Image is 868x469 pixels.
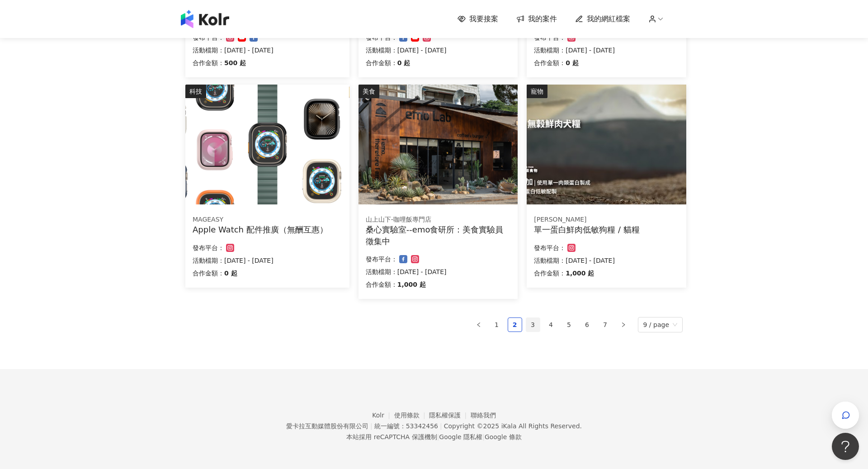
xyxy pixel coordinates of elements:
p: 0 起 [397,57,410,68]
p: 活動檔期：[DATE] - [DATE] [366,45,510,56]
div: 寵物 [527,85,547,98]
div: 山上山下-咖哩飯專門店 [366,215,510,224]
a: 1 [490,318,504,332]
span: 我要接案 [469,14,498,24]
button: right [616,317,631,332]
a: 聯絡我們 [471,412,496,419]
p: 0 起 [224,268,237,279]
a: 隱私權保護 [429,412,471,419]
button: left [472,317,486,332]
p: 活動檔期：[DATE] - [DATE] [366,266,510,277]
p: 活動檔期：[DATE] - [DATE] [534,255,679,266]
span: right [621,322,626,327]
a: 我要接案 [458,14,498,24]
div: 統一編號：53342456 [374,422,438,430]
p: 發布平台： [534,242,566,253]
div: 科技 [185,85,206,98]
li: Next Page [616,317,631,332]
p: 活動檔期：[DATE] - [DATE] [193,45,342,56]
img: logo [181,10,229,28]
li: 5 [562,317,576,332]
div: 桑心實驗室--emo食研所：美食實驗員徵集中 [366,224,510,246]
p: 500 起 [224,57,246,68]
img: ⭐單一蛋白鮮肉低敏狗糧 / 貓糧 [527,85,686,204]
span: 我的案件 [528,14,557,24]
a: 3 [526,318,540,332]
div: Page Size [638,317,683,332]
a: Google 隱私權 [439,433,482,441]
a: 使用條款 [394,412,429,419]
a: iKala [501,422,517,430]
p: 發布平台： [366,254,397,265]
span: | [370,422,373,430]
div: MAGEASY [193,215,342,224]
p: 發布平台： [193,242,224,253]
img: 情緒食光實驗計畫 [359,85,518,204]
span: 本站採用 reCAPTCHA 保護機制 [346,431,521,442]
div: 美食 [359,85,379,98]
div: Copyright © 2025 All Rights Reserved. [444,422,582,430]
a: 4 [544,318,558,332]
img: Apple Watch 全系列配件 [185,85,349,204]
iframe: Help Scout Beacon - Open [832,433,859,460]
a: 我的網紅檔案 [575,14,630,24]
p: 合作金額： [366,57,397,68]
li: 1 [490,317,504,332]
li: 6 [580,317,594,332]
div: 愛卡拉互動媒體股份有限公司 [286,422,368,430]
a: 6 [580,318,594,332]
p: 合作金額： [534,268,566,279]
p: 合作金額： [193,57,224,68]
p: 0 起 [566,57,579,68]
p: 活動檔期：[DATE] - [DATE] [193,255,342,266]
p: 合作金額： [193,268,224,279]
li: Previous Page [472,317,486,332]
p: 合作金額： [534,57,566,68]
span: | [437,433,439,441]
p: 1,000 起 [566,268,594,279]
span: | [440,422,442,430]
li: 7 [598,317,613,332]
li: 2 [508,317,522,332]
span: left [476,322,481,327]
span: 9 / page [643,317,678,332]
span: | [482,433,485,441]
li: 3 [526,317,540,332]
div: 單一蛋白鮮肉低敏狗糧 / 貓糧 [534,224,679,235]
span: 我的網紅檔案 [587,14,630,24]
a: 7 [599,318,612,332]
a: 我的案件 [516,14,557,24]
p: 1,000 起 [397,279,426,290]
a: 2 [508,318,522,332]
a: 5 [562,318,576,332]
p: 合作金額： [366,279,397,290]
div: Apple Watch 配件推廣（無酬互惠） [193,224,342,235]
a: Kolr [372,412,394,419]
a: Google 條款 [485,433,522,441]
div: [PERSON_NAME] [534,215,679,224]
p: 活動檔期：[DATE] - [DATE] [534,45,679,56]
